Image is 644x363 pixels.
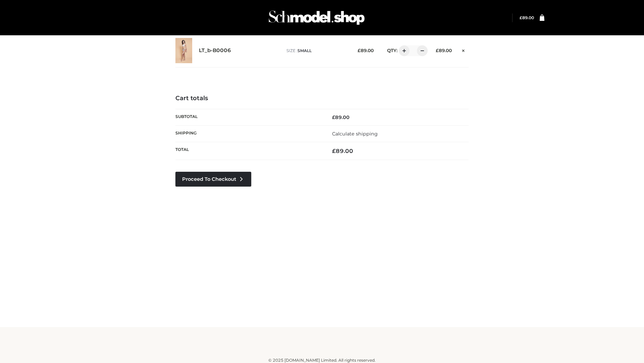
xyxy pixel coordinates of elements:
a: Remove this item [459,45,469,54]
a: LT_b-B0006 [199,47,231,54]
bdi: 89.00 [436,48,452,53]
a: £89.00 [520,15,534,20]
bdi: 89.00 [332,114,350,120]
a: Calculate shipping [332,131,378,137]
h4: Cart totals [175,95,469,102]
th: Total [175,142,322,160]
th: Shipping [175,125,322,142]
span: £ [358,48,361,53]
bdi: 89.00 [332,148,353,154]
img: Schmodel Admin 964 [266,4,367,31]
span: SMALL [298,48,312,53]
bdi: 89.00 [520,15,534,20]
p: size : [286,48,347,54]
bdi: 89.00 [358,48,374,53]
span: £ [332,114,335,120]
th: Subtotal [175,109,322,125]
span: £ [332,148,336,154]
a: Proceed to Checkout [175,172,251,187]
span: £ [436,48,439,53]
div: QTY: [380,45,425,56]
span: £ [520,15,522,20]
